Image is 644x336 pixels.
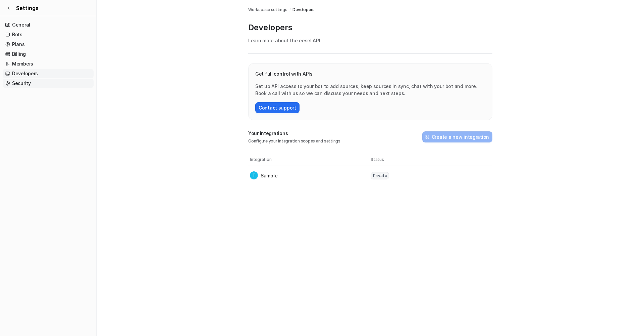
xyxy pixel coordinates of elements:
a: Workspace settings [248,7,287,13]
a: Developers [3,69,94,78]
a: Plans [3,40,94,49]
a: General [3,20,94,30]
a: Bots [3,30,94,39]
h2: Create a new integration [432,133,489,140]
p: Your integrations [248,130,340,137]
a: Security [3,79,94,88]
th: Integration [250,156,370,163]
a: Developers [292,7,315,13]
button: Create a new integration [422,131,492,142]
span: / [289,7,291,13]
p: Sample [261,172,277,179]
a: Billing [3,49,94,59]
span: Learn more about the . [248,38,321,43]
p: Get full control with APIs [255,70,485,77]
a: Members [3,59,94,69]
a: eesel API [299,38,320,43]
th: Status [370,156,491,163]
button: Contact support [255,102,300,113]
p: Set up API access to your bot to add sources, keep sources in sync, chat with your bot and more. ... [255,83,485,97]
p: Developers [248,22,492,33]
span: Settings [16,4,39,12]
span: Private [371,172,389,179]
p: Configure your integration scopes and settings [248,138,340,144]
